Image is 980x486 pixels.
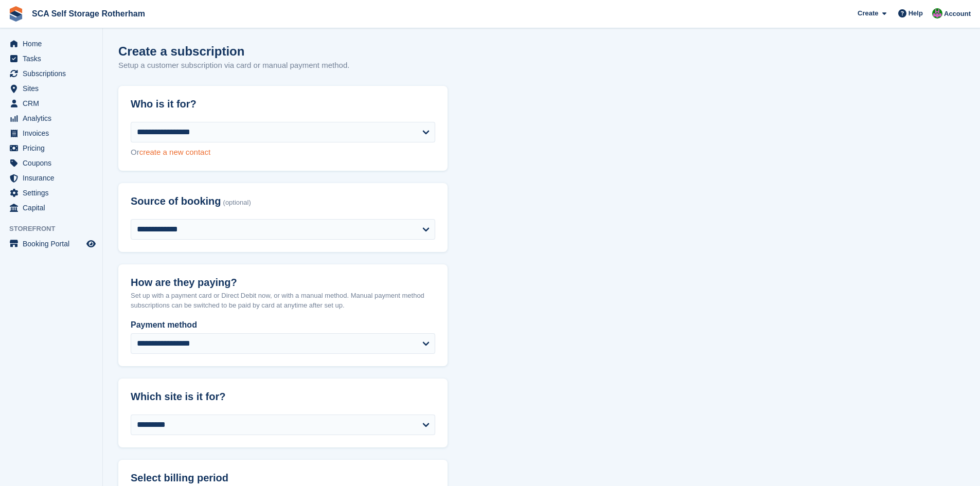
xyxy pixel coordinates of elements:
span: Coupons [23,156,84,170]
a: menu [5,51,97,66]
a: menu [5,126,97,140]
span: CRM [23,96,84,111]
img: Sarah Race [932,8,942,19]
h2: Who is it for? [131,98,435,110]
span: Source of booking [131,195,221,207]
a: menu [5,156,97,170]
span: Capital [23,201,84,215]
h2: How are they paying? [131,277,435,289]
span: (optional) [223,199,251,207]
a: SCA Self Storage Rotherham [28,5,149,22]
span: Settings [23,186,84,200]
span: Account [944,9,971,19]
img: stora-icon-8386f47178a22dfd0bd8f6a31ec36ba5ce8667c1dd55bd0f319d3a0aa187defe.svg [8,6,24,22]
h1: Create a subscription [118,44,244,58]
a: Preview store [85,238,97,250]
a: menu [5,171,97,185]
span: Help [908,8,923,19]
a: menu [5,201,97,215]
a: menu [5,141,97,155]
span: Analytics [23,111,84,125]
span: Create [858,8,878,19]
span: Invoices [23,126,84,140]
a: menu [5,96,97,111]
a: menu [5,237,97,251]
h2: Which site is it for? [131,391,435,403]
span: Storefront [9,224,102,234]
h2: Select billing period [131,472,435,484]
a: menu [5,66,97,81]
span: Tasks [23,51,84,66]
span: Pricing [23,141,84,155]
span: Booking Portal [23,237,84,251]
span: Sites [23,81,84,96]
span: Subscriptions [23,66,84,81]
a: create a new contact [139,148,210,156]
a: menu [5,111,97,125]
span: Home [23,37,84,51]
a: menu [5,186,97,200]
a: menu [5,81,97,96]
label: Payment method [131,319,435,331]
div: Or [131,147,435,158]
p: Setup a customer subscription via card or manual payment method. [118,60,349,71]
span: Insurance [23,171,84,185]
a: menu [5,37,97,51]
p: Set up with a payment card or Direct Debit now, or with a manual method. Manual payment method su... [131,291,435,311]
